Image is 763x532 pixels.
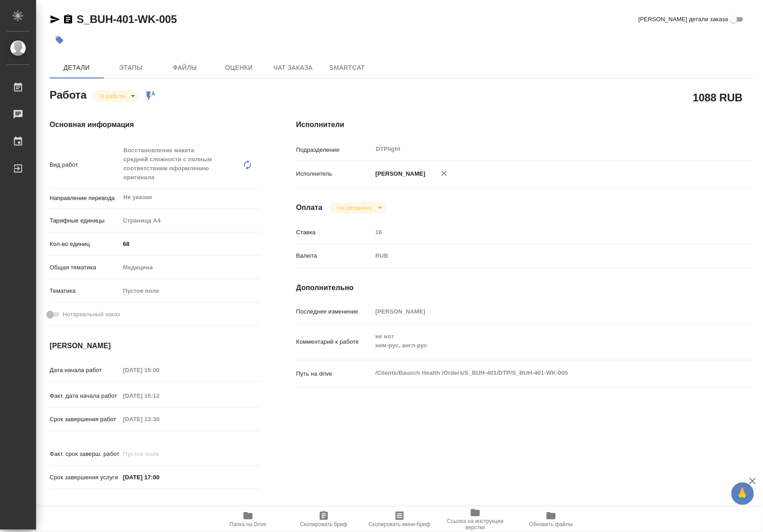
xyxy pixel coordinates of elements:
[296,146,372,155] p: Подразделение
[372,329,715,353] textarea: не нот нем-рус, англ-рус
[372,226,715,239] input: Пустое поле
[93,90,138,102] div: В работе
[50,391,120,400] p: Факт. дата начала работ
[529,521,573,527] span: Обновить файлы
[434,164,454,183] button: Удалить исполнителя
[372,248,715,264] div: RUB
[123,286,249,296] div: Пустое поле
[513,507,589,532] button: Обновить файлы
[77,13,177,25] a: S_BUH-401-WK-005
[296,282,753,293] h4: Дополнительно
[372,365,715,381] textarea: /Clients/Bausch Health /Orders/S_BUH-401/DTP/S_BUH-401-WK-005
[296,202,323,213] h4: Оплата
[230,521,267,527] span: Папка на Drive
[63,14,74,25] button: Скопировать ссылку
[50,216,120,225] p: Тарифные единицы
[296,251,372,260] p: Валюта
[50,473,120,482] p: Срок завершения услуги
[98,92,128,100] button: В работе
[50,286,120,296] p: Тематика
[120,283,260,299] div: Пустое поле
[362,507,437,532] button: Скопировать мини-бриф
[120,389,199,402] input: Пустое поле
[334,204,374,212] button: Не оплачена
[296,228,372,237] p: Ставка
[437,507,513,532] button: Ссылка на инструкции верстки
[296,337,372,346] p: Комментарий к работе
[443,518,508,531] span: Ссылка на инструкции верстки
[271,62,315,73] span: Чат заказа
[50,366,120,375] p: Дата начала работ
[50,415,120,424] p: Срок завершения работ
[639,15,728,24] span: [PERSON_NAME] детали заказа
[210,507,286,532] button: Папка на Drive
[55,62,98,73] span: Детали
[286,507,362,532] button: Скопировать бриф
[63,310,120,319] span: Нотариальный заказ
[296,169,372,178] p: Исполнитель
[120,413,199,426] input: Пустое поле
[372,305,715,318] input: Пустое поле
[50,86,87,102] h2: Работа
[50,341,260,351] h4: [PERSON_NAME]
[50,263,120,272] p: Общая тематика
[330,202,385,214] div: В работе
[163,62,207,73] span: Файлы
[50,119,260,130] h4: Основная информация
[120,260,260,275] div: Медицина
[300,521,347,527] span: Скопировать бриф
[368,521,430,527] span: Скопировать мини-бриф
[120,471,199,484] input: ✎ Введи что-нибудь
[120,364,199,377] input: Пустое поле
[50,450,120,459] p: Факт. срок заверш. работ
[731,482,754,505] button: 🙏
[693,90,743,105] h2: 1088 RUB
[217,62,261,73] span: Оценки
[109,62,152,73] span: Этапы
[735,484,750,503] span: 🙏
[50,30,69,50] button: Добавить тэг
[372,169,426,178] p: [PERSON_NAME]
[120,237,260,250] input: ✎ Введи что-нибудь
[120,447,199,460] input: Пустое поле
[50,194,120,203] p: Направление перевода
[50,160,120,169] p: Вид работ
[120,213,260,228] div: Страница А4
[296,307,372,316] p: Последнее изменение
[50,240,120,249] p: Кол-во единиц
[296,369,372,378] p: Путь на drive
[50,14,60,25] button: Скопировать ссылку для ЯМессенджера
[296,119,753,130] h4: Исполнители
[326,62,369,73] span: SmartCat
